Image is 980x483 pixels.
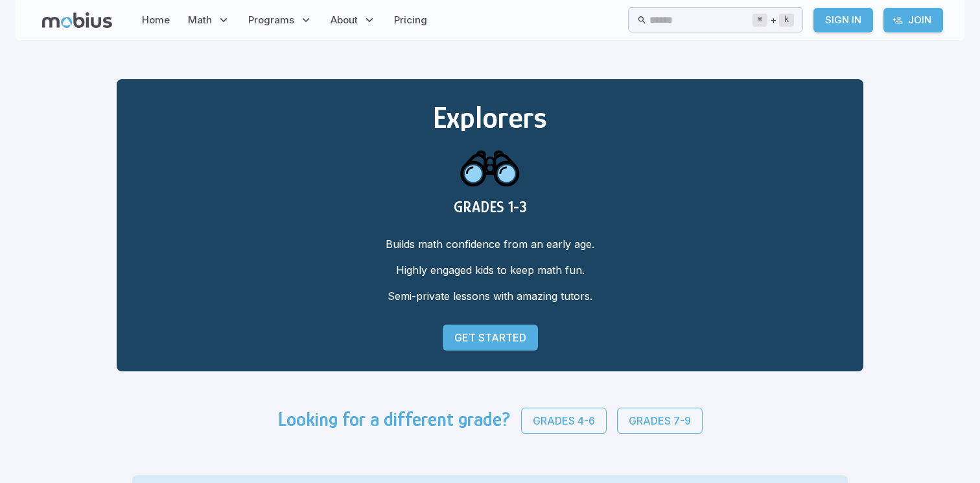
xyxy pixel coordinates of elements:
a: Join [883,8,943,32]
h3: GRADES 1-3 [137,198,843,216]
div: + [752,12,794,28]
span: Programs [248,13,294,27]
a: Get Started [443,325,538,351]
p: Get Started [454,330,526,345]
kbd: ⌘ [752,14,767,27]
p: Grades 4-6 [533,413,595,428]
h2: Explorers [137,100,843,135]
kbd: k [779,14,794,27]
span: Math [188,13,212,27]
h3: Looking for a different grade? [278,408,511,434]
p: Builds math confidence from an early age. [137,236,843,252]
img: explorers icon [459,135,521,198]
a: Home [138,5,174,35]
p: Grades 7-9 [629,413,691,428]
a: Pricing [390,5,431,35]
a: Grades 7-9 [617,408,703,434]
a: Grades 4-6 [521,408,607,434]
p: Highly engaged kids to keep math fun. [137,262,843,278]
a: Sign In [813,8,873,32]
p: Semi-private lessons with amazing tutors. [137,288,843,304]
span: About [331,13,358,27]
